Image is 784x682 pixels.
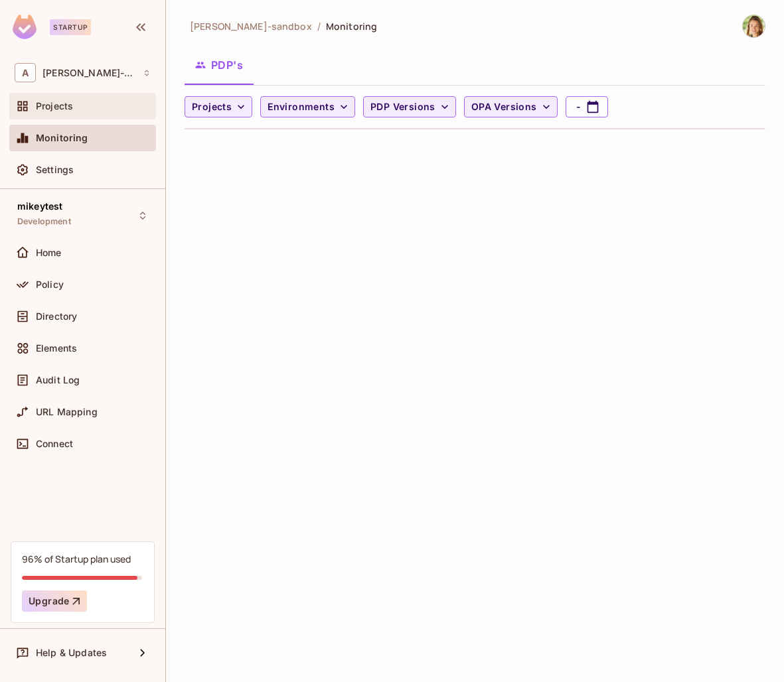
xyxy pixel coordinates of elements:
[36,375,80,385] span: Audit Log
[36,279,64,290] span: Policy
[36,407,98,417] span: URL Mapping
[370,99,435,115] span: PDP Versions
[17,216,71,227] span: Development
[36,247,62,258] span: Home
[36,439,73,449] span: Connect
[36,133,88,143] span: Monitoring
[260,96,355,117] button: Environments
[36,648,107,658] span: Help & Updates
[363,96,456,117] button: PDP Versions
[36,311,77,322] span: Directory
[36,165,74,175] span: Settings
[464,96,558,117] button: OPA Versions
[13,15,37,39] img: SReyMgAAAABJRU5ErkJggg==
[22,590,87,612] button: Upgrade
[190,20,312,33] span: the active workspace
[17,201,62,212] span: mikeytest
[15,63,36,82] span: A
[566,96,608,117] button: -
[471,99,537,115] span: OPA Versions
[50,19,91,35] div: Startup
[317,20,321,33] li: /
[268,99,335,115] span: Environments
[192,99,232,115] span: Projects
[22,553,131,565] div: 96% of Startup plan used
[36,101,73,111] span: Projects
[36,343,77,354] span: Elements
[185,96,252,117] button: Projects
[42,68,136,78] span: Workspace: alex-trustflight-sandbox
[743,15,765,37] img: Natalia Edelson
[185,48,254,82] button: PDP's
[326,20,377,33] span: Monitoring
